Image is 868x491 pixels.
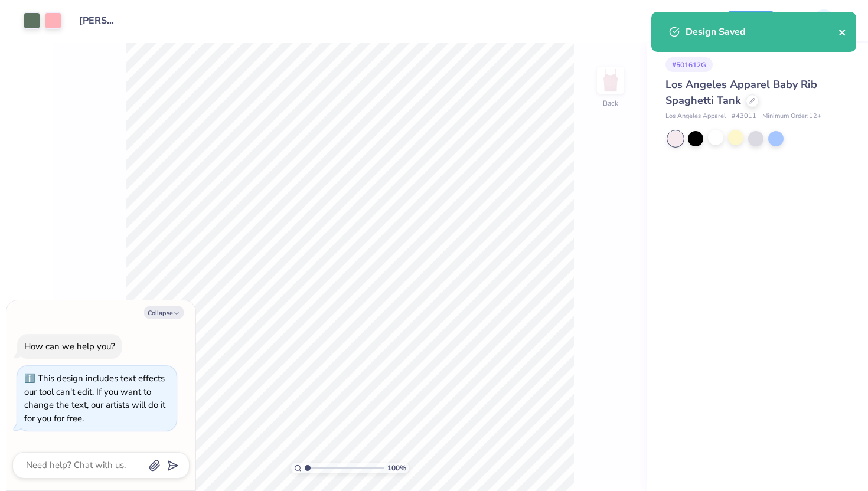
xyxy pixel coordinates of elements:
div: # 501612G [665,57,713,72]
span: Los Angeles Apparel [665,112,726,122]
div: Back [603,98,618,109]
button: Collapse [144,306,184,319]
button: close [838,25,847,39]
span: # 43011 [732,112,756,122]
img: Back [599,68,622,92]
div: This design includes text effects our tool can't edit. If you want to change the text, our artist... [24,372,165,424]
input: Untitled Design [70,9,128,32]
div: Design Saved [686,25,838,39]
div: How can we help you? [24,341,115,352]
span: Los Angeles Apparel Baby Rib Spaghetti Tank [665,77,817,107]
span: Minimum Order: 12 + [762,112,821,122]
span: 100 % [387,463,406,473]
